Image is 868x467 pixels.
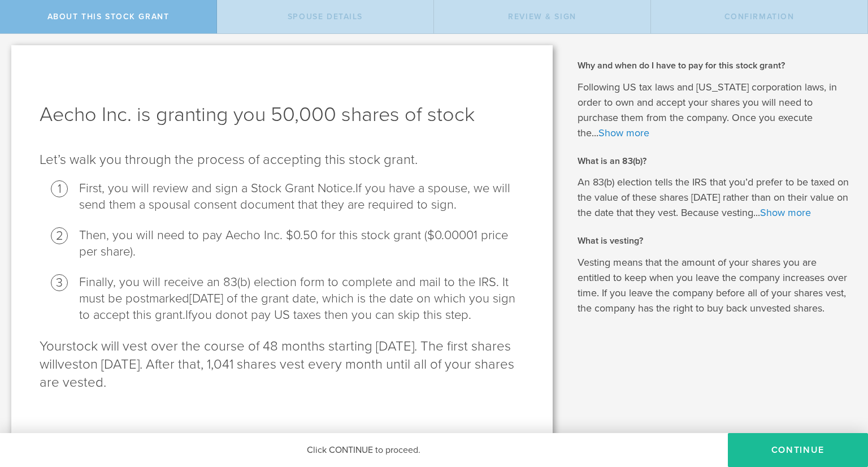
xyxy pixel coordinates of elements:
[578,175,851,220] p: An 83(b) election tells the IRS that you’d prefer to be taxed on the value of these shares [DATE]...
[40,101,524,128] h1: Aecho Inc. is granting you 50,000 shares of stock
[578,155,851,167] h2: What is an 83(b)?
[578,255,851,316] p: Vesting means that the amount of your shares you are entitled to keep when you leave the company ...
[79,274,524,323] li: Finally, you will receive an 83(b) election form to complete and mail to the IRS . It must be pos...
[760,206,811,219] a: Show more
[79,227,524,260] li: Then, you will need to pay Aecho Inc. $0.50 for this stock grant ($0.00001 price per share).
[58,356,83,373] span: vest
[724,12,795,21] span: Confirmation
[598,127,649,139] a: Show more
[578,235,851,247] h2: What is vesting?
[578,80,851,141] p: Following US tax laws and [US_STATE] corporation laws, in order to own and accept your shares you...
[192,308,230,322] span: you do
[288,12,363,21] span: Spouse Details
[79,180,524,213] li: First, you will review and sign a Stock Grant Notice.
[508,12,576,21] span: Review & Sign
[47,12,170,21] span: About this stock grant
[40,338,524,392] p: stock will vest over the course of 48 months starting [DATE]. The first shares will on [DATE]. Af...
[728,433,868,467] button: CONTINUE
[40,338,66,354] span: Your
[40,151,524,169] p: Let’s walk you through the process of accepting this stock grant .
[79,291,515,322] span: [DATE] of the grant date, which is the date on which you sign to accept this grant.
[578,59,851,72] h2: Why and when do I have to pay for this stock grant?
